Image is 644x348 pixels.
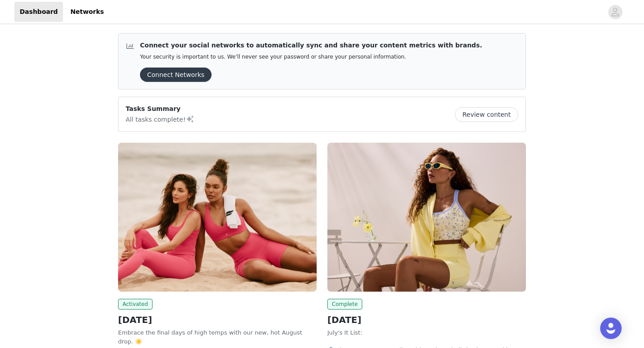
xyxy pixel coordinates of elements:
span: Activated [118,299,153,310]
h2: [DATE] [327,313,526,327]
button: Connect Networks [140,68,212,82]
p: All tasks complete! [126,114,195,124]
div: avatar [611,5,619,19]
img: Fabletics [118,143,317,292]
p: Tasks Summary [126,104,195,114]
p: Your security is important to us. We’ll never see your password or share your personal information. [140,54,482,60]
h2: [DATE] [118,313,317,327]
p: July's It List: [327,328,526,337]
a: Networks [65,2,109,22]
p: Connect your social networks to automatically sync and share your content metrics with brands. [140,41,482,50]
span: Complete [327,299,362,310]
div: Open Intercom Messenger [600,318,622,339]
p: Embrace the final days of high temps with our new, hot August drop. ☀️ [118,328,317,346]
img: Fabletics [327,143,526,292]
button: Review content [455,107,518,122]
a: Dashboard [14,2,63,22]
